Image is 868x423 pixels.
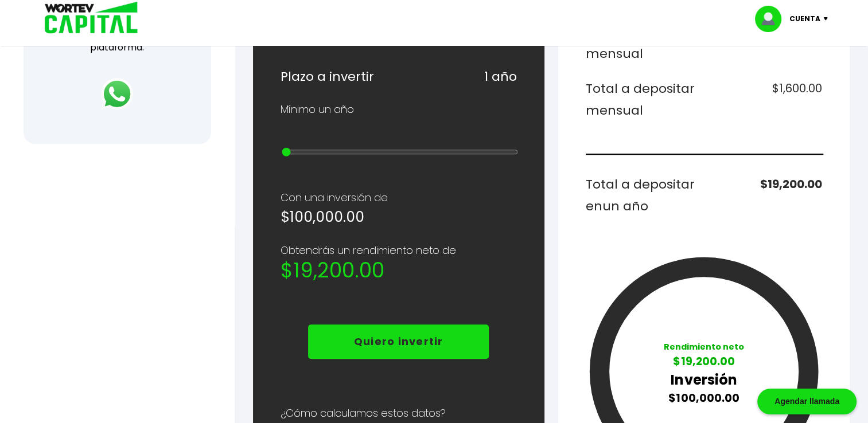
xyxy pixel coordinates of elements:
p: Quiero invertir [354,333,443,350]
p: ¿Cómo calculamos estos datos? [281,405,517,422]
p: $19,200.00 [664,353,744,370]
button: Quiero invertir [308,324,489,359]
img: profile-image [755,6,789,32]
div: Agendar llamada [757,389,857,414]
h6: $19,200.00 [709,174,822,217]
h6: Plazo a invertir [281,66,374,88]
h6: $1,600.00 [709,78,822,121]
img: logos_whatsapp-icon.242b2217.svg [101,78,133,110]
h5: $100,000.00 [281,206,517,228]
p: Rendimiento neto [664,341,744,353]
p: Con una inversión de [281,189,517,206]
h6: 1 año [484,66,517,88]
p: Obtendrás un rendimiento neto de [281,242,517,259]
p: $100,000.00 [664,390,744,406]
p: Mínimo un año [281,101,354,118]
h6: Total a depositar mensual [586,78,699,121]
h6: Total a depositar en un año [586,174,699,217]
p: Cuenta [789,10,820,28]
h2: $19,200.00 [281,259,517,282]
img: icon-down [820,17,836,21]
p: Inversión [664,370,744,390]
